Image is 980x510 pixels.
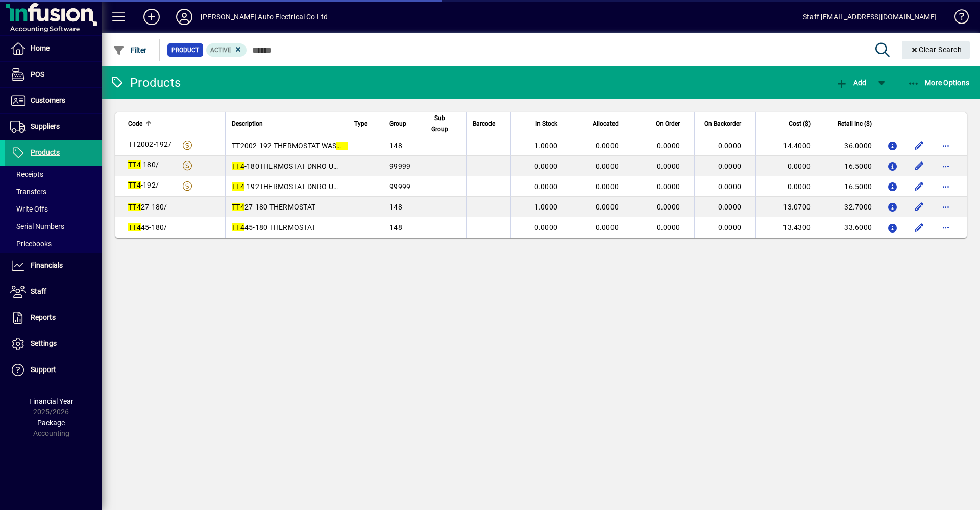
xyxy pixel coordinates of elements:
[656,118,680,129] span: On Order
[232,182,369,191] span: -192THERMOSTAT DNRO USE TT2002
[534,223,558,231] span: 0.0000
[938,137,954,154] button: More options
[110,75,181,91] div: Products
[31,148,60,156] span: Products
[128,118,193,129] div: Code
[718,162,742,170] span: 0.0000
[354,118,367,129] span: Type
[838,118,872,129] span: Retail Inc ($)
[817,156,878,176] td: 16.5000
[128,160,141,169] em: TT4
[171,45,199,55] span: Product
[232,203,315,211] span: 27-180 THERMOSTAT
[755,135,817,156] td: 14.4000
[517,118,567,129] div: In Stock
[817,217,878,238] td: 33.6000
[755,176,817,197] td: 0.0000
[31,313,56,321] span: Reports
[428,112,451,135] span: Sub Group
[10,188,46,196] span: Transfers
[718,142,742,150] span: 0.0000
[5,166,102,183] a: Receipts
[31,261,63,269] span: Financials
[817,135,878,156] td: 36.0000
[947,2,967,35] a: Knowledge Base
[5,62,102,87] a: POS
[354,118,377,129] div: Type
[908,79,970,87] span: More Options
[578,118,628,129] div: Allocated
[389,223,402,231] span: 148
[817,197,878,217] td: 32.7000
[5,114,102,140] a: Suppliers
[836,79,866,87] span: Add
[5,305,102,331] a: Reports
[657,182,680,191] span: 0.0000
[210,47,231,54] span: Active
[389,203,402,211] span: 148
[232,118,263,129] span: Description
[596,182,619,191] span: 0.0000
[128,181,141,189] em: TT4
[938,158,954,174] button: More options
[755,197,817,217] td: 13.0700
[31,365,56,374] span: Support
[755,217,817,238] td: 13.4300
[596,142,619,150] span: 0.0000
[128,223,167,231] span: 45-180/
[128,223,141,231] em: TT4
[31,339,57,347] span: Settings
[5,279,102,305] a: Staff
[389,182,410,191] span: 99999
[701,118,750,129] div: On Backorder
[5,88,102,113] a: Customers
[232,162,244,170] em: TT4
[31,122,60,130] span: Suppliers
[232,118,341,129] div: Description
[336,142,349,150] em: TT4
[534,162,558,170] span: 0.0000
[911,219,927,236] button: Edit
[596,162,619,170] span: 0.0000
[803,9,937,25] div: Staff [EMAIL_ADDRESS][DOMAIN_NAME]
[128,118,142,129] span: Code
[905,74,972,92] button: More Options
[938,199,954,215] button: More options
[5,253,102,279] a: Financials
[789,118,811,129] span: Cost ($)
[128,203,141,211] em: TT4
[168,8,201,26] button: Profile
[128,181,159,189] span: -192/
[902,41,970,59] button: Clear
[5,331,102,357] a: Settings
[473,118,495,129] span: Barcode
[31,96,65,104] span: Customers
[473,118,504,129] div: Barcode
[657,203,680,211] span: 0.0000
[704,118,741,129] span: On Backorder
[833,74,869,92] button: Add
[535,118,557,129] span: In Stock
[817,176,878,197] td: 16.5000
[657,142,680,150] span: 0.0000
[37,419,65,427] span: Package
[389,162,410,170] span: 99999
[910,45,962,54] span: Clear Search
[640,118,689,129] div: On Order
[911,178,927,195] button: Edit
[232,223,244,231] em: TT4
[5,218,102,235] a: Serial Numbers
[5,200,102,218] a: Write Offs
[29,397,73,405] span: Financial Year
[206,43,247,57] mat-chip: Activation Status: Active
[911,137,927,154] button: Edit
[938,178,954,195] button: More options
[10,222,64,230] span: Serial Numbers
[5,36,102,61] a: Home
[718,182,742,191] span: 0.0000
[911,199,927,215] button: Edit
[718,223,742,231] span: 0.0000
[5,235,102,252] a: Pricebooks
[201,9,328,25] div: [PERSON_NAME] Auto Electrical Co Ltd
[389,118,406,129] span: Group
